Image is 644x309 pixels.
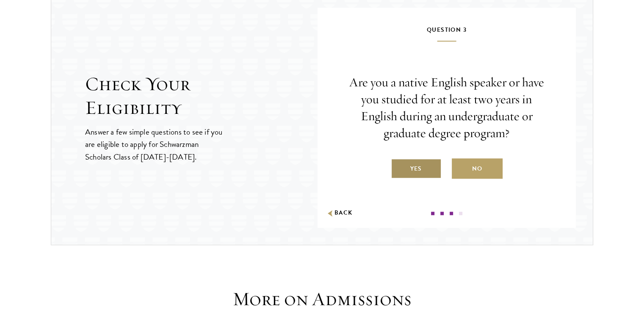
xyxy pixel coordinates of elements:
h5: Question 3 [343,25,550,41]
label: Yes [391,158,442,179]
p: Are you a native English speaker or have you studied for at least two years in English during an ... [343,74,550,142]
button: Back [326,209,353,218]
h2: Check Your Eligibility [85,72,318,120]
label: No [452,158,503,179]
p: Answer a few simple questions to see if you are eligible to apply for Schwarzman Scholars Class o... [85,126,224,163]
